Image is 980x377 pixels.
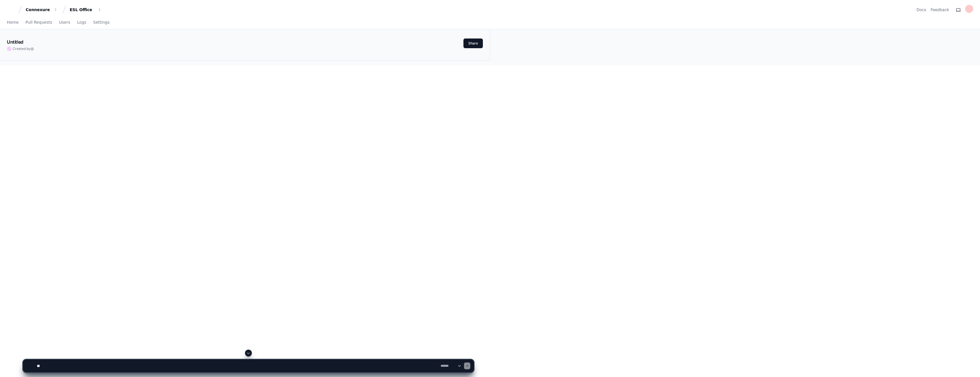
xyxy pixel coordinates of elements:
a: Docs [917,7,926,13]
button: Connexure [23,5,60,15]
h1: Untitled [7,38,23,45]
button: Share [463,38,483,48]
span: Users [59,21,70,24]
div: ESL Office [70,7,94,13]
div: Connexure [26,7,50,13]
span: Logs [77,21,86,24]
a: Settings [93,16,109,29]
a: Home [7,16,19,29]
span: @ [31,46,34,51]
a: Logs [77,16,86,29]
span: Pull Requests [25,21,52,24]
span: Home [7,21,19,24]
button: ESL Office [67,5,104,15]
a: Users [59,16,70,29]
span: Settings [93,21,109,24]
a: Pull Requests [25,16,52,29]
button: Feedback [931,7,949,13]
span: Created by [13,46,34,51]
